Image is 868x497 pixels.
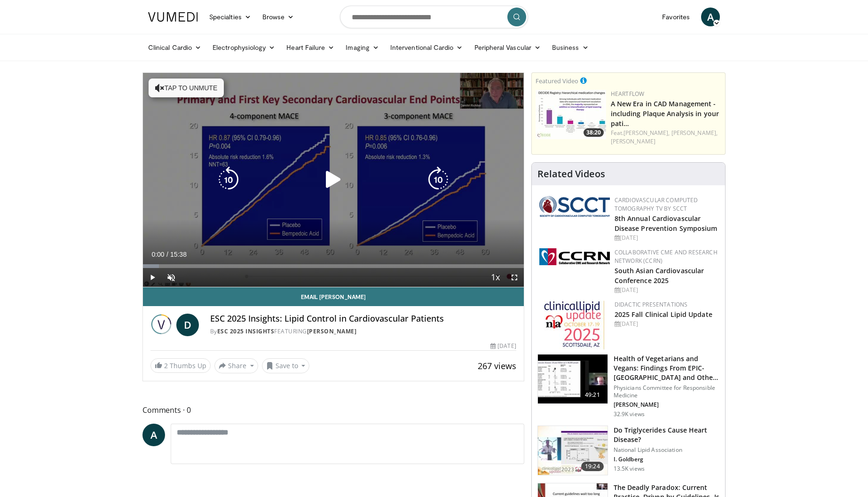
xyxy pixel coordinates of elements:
a: A [701,8,720,26]
span: 0:00 [151,251,164,258]
a: 2 Thumbs Up [150,358,211,373]
span: Comments 0 [142,404,524,416]
h3: Do Triglycerides Cause Heart Disease? [614,426,719,444]
a: A New Era in CAD Management - including Plaque Analysis in your pati… [611,99,719,128]
button: Share [214,358,258,373]
p: 13.5K views [614,465,645,473]
a: Browse [257,8,300,26]
span: 267 views [478,360,516,371]
div: [DATE] [615,320,718,328]
h4: Related Videos [537,168,605,180]
div: [DATE] [615,234,718,242]
a: ESC 2025 Insights [217,327,275,335]
button: Save to [262,358,310,373]
small: Featured Video [536,77,578,85]
p: Physicians Committee for Responsible Medicine [614,384,719,399]
a: Email [PERSON_NAME] [143,287,524,306]
a: [PERSON_NAME], [671,129,718,137]
img: 0bfdbe78-0a99-479c-8700-0132d420b8cd.150x105_q85_crop-smart_upscale.jpg [538,426,608,475]
a: A [142,424,165,446]
a: Heart Failure [281,38,340,57]
a: 8th Annual Cardiovascular Disease Prevention Symposium [615,214,718,233]
a: Collaborative CME and Research Network (CCRN) [615,248,718,265]
a: Favorites [656,8,695,26]
div: [DATE] [615,286,718,294]
span: 2 [164,361,168,370]
a: [PERSON_NAME] [307,327,357,335]
p: I. Goldberg [614,456,719,463]
div: Progress Bar [143,264,524,268]
button: Tap to unmute [149,79,224,97]
img: 606f2b51-b844-428b-aa21-8c0c72d5a896.150x105_q85_crop-smart_upscale.jpg [538,355,608,403]
h3: Health of Vegetarians and Vegans: Findings From EPIC-[GEOGRAPHIC_DATA] and Othe… [614,354,719,382]
a: Specialties [204,8,257,26]
button: Fullscreen [505,268,524,287]
span: 19:24 [581,462,604,471]
a: Clinical Cardio [142,38,207,57]
div: Didactic Presentations [615,300,718,309]
a: 19:24 Do Triglycerides Cause Heart Disease? National Lipid Association I. Goldberg 13.5K views [537,426,719,475]
a: South Asian Cardiovascular Conference 2025 [615,266,704,285]
input: Search topics, interventions [340,6,528,28]
p: 32.9K views [614,410,645,418]
a: Cardiovascular Computed Tomography TV by SCCT [615,196,698,213]
span: 15:38 [170,251,187,258]
a: 2025 Fall Clinical Lipid Update [615,310,712,319]
span: 49:21 [581,390,604,400]
img: 738d0e2d-290f-4d89-8861-908fb8b721dc.150x105_q85_crop-smart_upscale.jpg [536,90,606,139]
div: By FEATURING [210,327,516,336]
img: VuMedi Logo [148,12,198,22]
a: 49:21 Health of Vegetarians and Vegans: Findings From EPIC-[GEOGRAPHIC_DATA] and Othe… Physicians... [537,354,719,418]
img: 51a70120-4f25-49cc-93a4-67582377e75f.png.150x105_q85_autocrop_double_scale_upscale_version-0.2.png [539,196,610,217]
a: Interventional Cardio [385,38,469,57]
div: [DATE] [490,342,516,350]
a: Peripheral Vascular [469,38,546,57]
a: [PERSON_NAME], [623,129,670,137]
a: Heartflow [611,90,645,98]
img: a04ee3ba-8487-4636-b0fb-5e8d268f3737.png.150x105_q85_autocrop_double_scale_upscale_version-0.2.png [539,248,610,265]
a: D [176,314,199,336]
p: National Lipid Association [614,446,719,454]
a: Electrophysiology [207,38,281,57]
a: 38:20 [536,90,606,139]
button: Playback Rate [486,268,505,287]
button: Unmute [162,268,181,287]
div: Feat. [611,129,721,146]
a: Business [546,38,594,57]
a: Imaging [340,38,385,57]
span: / [166,251,168,258]
img: ESC 2025 Insights [150,314,173,336]
span: 38:20 [584,128,604,137]
img: d65bce67-f81a-47c5-b47d-7b8806b59ca8.jpg.150x105_q85_autocrop_double_scale_upscale_version-0.2.jpg [544,300,605,350]
a: [PERSON_NAME] [611,137,655,145]
button: Play [143,268,162,287]
p: [PERSON_NAME] [614,401,719,409]
h4: ESC 2025 Insights: Lipid Control in Cardiovascular Patients [210,314,516,324]
video-js: Video Player [143,73,524,287]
